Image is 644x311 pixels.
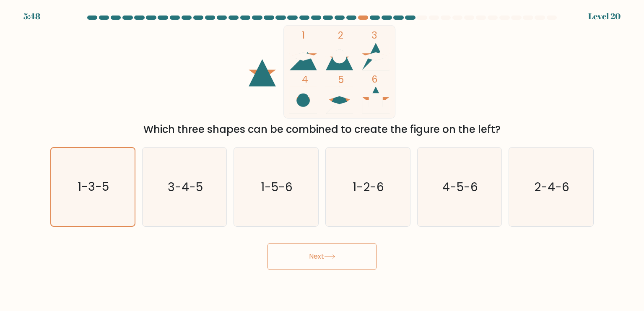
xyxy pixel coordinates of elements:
[55,122,589,137] div: Which three shapes can be combined to create the figure on the left?
[338,73,344,86] tspan: 5
[23,10,40,23] div: 5:48
[338,29,343,42] tspan: 2
[442,178,478,195] text: 4-5-6
[371,73,378,86] tspan: 6
[168,178,203,195] text: 3-4-5
[588,10,621,23] div: Level 20
[353,178,384,195] text: 1-2-6
[302,73,308,86] tspan: 4
[534,178,569,195] text: 2-4-6
[371,29,377,42] tspan: 3
[261,178,293,195] text: 1-5-6
[302,29,305,42] tspan: 1
[78,179,109,195] text: 1-3-5
[267,243,377,270] button: Next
